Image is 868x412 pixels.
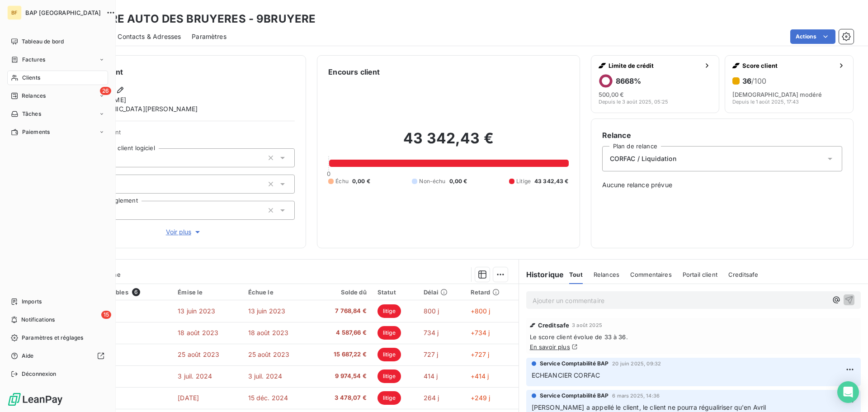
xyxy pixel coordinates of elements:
[178,394,199,402] span: [DATE]
[118,32,181,41] span: Contacts & Adresses
[248,372,283,380] span: 3 juil. 2024
[540,360,609,368] span: Service Comptabilité BAP
[319,393,367,403] span: 3 478,07 €
[335,177,349,185] span: Échu
[602,180,842,189] span: Aucune relance prévue
[100,87,111,95] span: 26
[22,74,40,82] span: Clients
[22,92,46,100] span: Relances
[377,304,401,318] span: litige
[609,62,700,69] span: Limite de crédit
[424,372,438,380] span: 414 j
[248,350,290,358] span: 25 août 2023
[178,350,219,358] span: 25 août 2023
[519,269,564,280] h6: Historique
[612,361,661,366] span: 20 juin 2025, 09:32
[471,350,490,358] span: +727 j
[327,170,330,177] span: 0
[630,271,672,278] span: Commentaires
[516,177,531,185] span: Litige
[178,289,237,296] div: Émise le
[22,38,64,46] span: Tableau de bord
[424,394,439,402] span: 264 j
[725,55,854,113] button: Score client36/100[DEMOGRAPHIC_DATA] modéréDepuis le 1 août 2025, 17:43
[530,343,570,350] a: En savoir plus
[22,128,50,136] span: Paiements
[742,62,834,69] span: Score client
[377,289,413,296] div: Statut
[683,271,717,278] span: Portail client
[319,328,367,337] span: 4 587,66 €
[7,349,108,363] a: Aide
[73,128,295,141] span: Propriétés Client
[7,125,108,139] a: Paiements
[377,391,401,405] span: litige
[572,322,602,328] span: 3 août 2025
[471,372,489,380] span: +414 j
[178,329,218,336] span: 18 août 2023
[424,289,460,296] div: Délai
[728,271,759,278] span: Creditsafe
[591,55,720,113] button: Limite de crédit8668%500,00 €Depuis le 3 août 2025, 05:25
[471,307,491,315] span: +800 j
[22,370,57,378] span: Déconnexion
[377,326,401,340] span: litige
[732,99,799,104] span: Depuis le 1 août 2025, 17:43
[540,392,609,400] span: Service Comptabilité BAP
[7,34,108,49] a: Tableau de bord
[377,369,401,383] span: litige
[538,322,570,329] span: Creditsafe
[178,307,215,315] span: 13 juin 2023
[534,177,569,185] span: 43 342,43 €
[424,350,439,358] span: 727 j
[248,394,288,402] span: 15 déc. 2024
[248,329,289,336] span: 18 août 2023
[742,76,766,85] h6: 36
[22,110,41,118] span: Tâches
[73,227,295,237] button: Voir plus
[22,298,42,306] span: Imports
[248,307,286,315] span: 13 juin 2023
[612,393,660,398] span: 6 mars 2025, 14:36
[178,372,212,380] span: 3 juil. 2024
[7,71,108,85] a: Clients
[377,348,401,361] span: litige
[569,271,583,278] span: Tout
[22,56,45,64] span: Factures
[7,331,108,345] a: Paramètres et réglages
[732,91,822,98] span: [DEMOGRAPHIC_DATA] modéré
[55,66,295,77] h6: Informations client
[328,129,568,156] h2: 43 342,43 €
[21,316,55,324] span: Notifications
[319,289,367,296] div: Solde dû
[751,76,766,85] span: /100
[22,352,34,360] span: Aide
[471,329,490,336] span: +734 j
[610,154,676,163] span: CORFAC / Liquidation
[532,403,766,411] span: [PERSON_NAME] a appellé le client, le client ne pourra régualiriser qu'en Avril
[599,99,668,104] span: Depuis le 3 août 2025, 05:25
[192,32,226,41] span: Paramètres
[419,177,445,185] span: Non-échu
[248,289,308,296] div: Échue le
[471,289,513,296] div: Retard
[449,177,467,185] span: 0,00 €
[599,91,624,98] span: 500,00 €
[7,294,108,309] a: Imports
[319,350,367,359] span: 15 687,22 €
[319,372,367,381] span: 9 974,54 €
[166,227,202,237] span: Voir plus
[530,333,857,341] span: Le score client évolue de 33 à 36.
[7,89,108,103] a: 26Relances
[101,311,111,319] span: 15
[22,334,83,342] span: Paramètres et réglages
[532,371,600,379] span: ECHEANCIER CORFAC
[25,9,101,16] span: BAP [GEOGRAPHIC_DATA]
[424,307,439,315] span: 800 j
[837,381,859,403] div: Open Intercom Messenger
[352,177,370,185] span: 0,00 €
[132,288,140,296] span: 6
[790,29,835,44] button: Actions
[424,329,439,336] span: 734 j
[616,76,641,85] h6: 8668 %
